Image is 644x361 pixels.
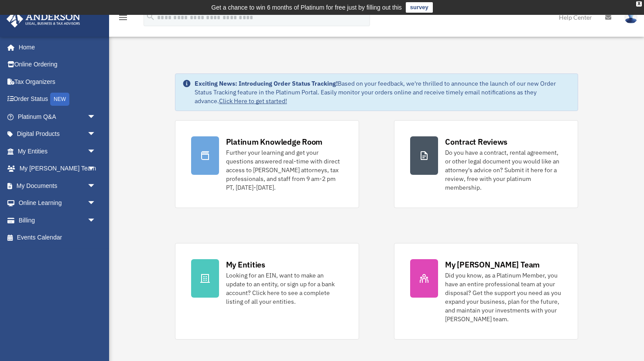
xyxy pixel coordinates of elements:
[146,12,155,21] i: search
[6,212,109,229] a: Billingarrow_drop_down
[6,73,109,90] a: Tax Organizers
[118,15,128,23] a: menu
[226,148,343,192] div: Further your learning and get your questions answered real-time with direct access to [PERSON_NAM...
[50,93,69,106] div: NEW
[87,125,105,143] span: arrow_drop_down
[118,12,128,23] i: menu
[211,2,402,13] div: Get a chance to win 6 months of Platinum for free just by filling out this
[445,148,562,192] div: Do you have a contract, rental agreement, or other legal document you would like an attorney's ad...
[445,271,562,323] div: Did you know, as a Platinum Member, you have an entire professional team at your disposal? Get th...
[175,120,359,208] a: Platinum Knowledge Room Further your learning and get your questions answered real-time with dire...
[87,142,105,160] span: arrow_drop_down
[445,259,540,270] div: My [PERSON_NAME] Team
[624,11,637,24] img: User Pic
[636,1,642,7] div: close
[87,177,105,195] span: arrow_drop_down
[195,79,571,105] div: Based on your feedback, we're thrilled to announce the launch of our new Order Status Tracking fe...
[6,108,109,125] a: Platinum Q&Aarrow_drop_down
[219,97,287,105] a: Click Here to get started!
[87,212,105,229] span: arrow_drop_down
[195,80,338,87] strong: Exciting News: Introducing Order Status Tracking!
[6,177,109,194] a: My Documentsarrow_drop_down
[226,136,323,147] div: Platinum Knowledge Room
[394,243,578,340] a: My [PERSON_NAME] Team Did you know, as a Platinum Member, you have an entire professional team at...
[6,38,105,56] a: Home
[445,136,507,147] div: Contract Reviews
[87,160,105,178] span: arrow_drop_down
[87,194,105,212] span: arrow_drop_down
[406,2,433,13] a: survey
[6,160,109,177] a: My [PERSON_NAME] Teamarrow_drop_down
[87,108,105,126] span: arrow_drop_down
[175,243,359,340] a: My Entities Looking for an EIN, want to make an update to an entity, or sign up for a bank accoun...
[6,90,109,108] a: Order StatusNEW
[4,10,83,28] img: Anderson Advisors Platinum Portal
[6,125,109,143] a: Digital Productsarrow_drop_down
[6,229,109,246] a: Events Calendar
[394,120,578,208] a: Contract Reviews Do you have a contract, rental agreement, or other legal document you would like...
[226,271,343,306] div: Looking for an EIN, want to make an update to an entity, or sign up for a bank account? Click her...
[6,194,109,212] a: Online Learningarrow_drop_down
[226,259,265,270] div: My Entities
[6,142,109,160] a: My Entitiesarrow_drop_down
[6,56,109,73] a: Online Ordering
